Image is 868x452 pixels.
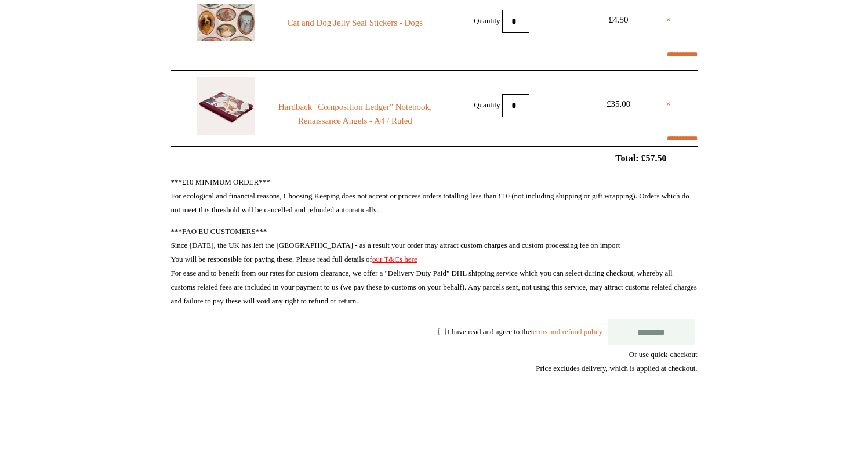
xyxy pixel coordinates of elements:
a: Cat and Dog Jelly Seal Stickers - Dogs [276,16,434,30]
a: Hardback "Composition Ledger" Notebook, Renaissance Angels - A4 / Ruled [276,100,434,128]
label: I have read and agree to the [448,327,602,335]
a: terms and refund policy [531,327,602,335]
label: Quantity [474,100,500,109]
img: Cat and Dog Jelly Seal Stickers - Dogs [197,4,255,41]
div: £4.50 [593,13,645,27]
a: our T&Cs here [372,255,417,263]
a: × [666,97,671,111]
h2: Total: £57.50 [144,153,724,164]
div: Or use quick-checkout [171,348,698,375]
p: ***£10 MINIMUM ORDER*** For ecological and financial reasons, Choosing Keeping does not accept or... [171,175,698,217]
a: × [666,13,671,27]
div: Price excludes delivery, which is applied at checkout. [171,361,698,375]
label: Quantity [474,16,500,24]
p: ***FAO EU CUSTOMERS*** Since [DATE], the UK has left the [GEOGRAPHIC_DATA] - as a result your ord... [171,225,698,308]
div: £35.00 [593,97,645,111]
img: Hardback "Composition Ledger" Notebook, Renaissance Angels - A4 / Ruled [197,77,255,135]
iframe: PayPal-paypal [611,417,698,449]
